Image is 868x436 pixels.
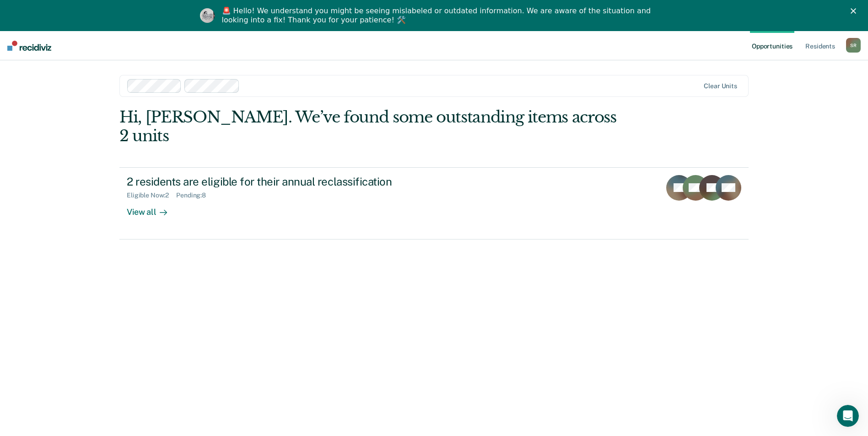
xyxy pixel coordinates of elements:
div: Eligible Now : 2 [127,191,176,199]
img: Profile image for Kim [200,8,215,23]
a: Residents [803,31,837,60]
div: Close [851,8,860,14]
iframe: Intercom live chat [837,405,859,427]
div: View all [127,199,178,217]
div: Clear units [704,82,737,90]
a: 2 residents are eligible for their annual reclassificationEligible Now:2Pending:8View all [119,167,749,239]
div: 2 residents are eligible for their annual reclassification [127,175,448,188]
div: Hi, [PERSON_NAME]. We’ve found some outstanding items across 2 units [119,108,623,145]
button: SR [846,38,861,53]
div: S R [846,38,861,53]
div: 🚨 Hello! We understand you might be seeing mislabeled or outdated information. We are aware of th... [222,6,654,25]
a: Opportunities [750,31,794,60]
img: Recidiviz [7,41,51,51]
div: Pending : 8 [176,191,213,199]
